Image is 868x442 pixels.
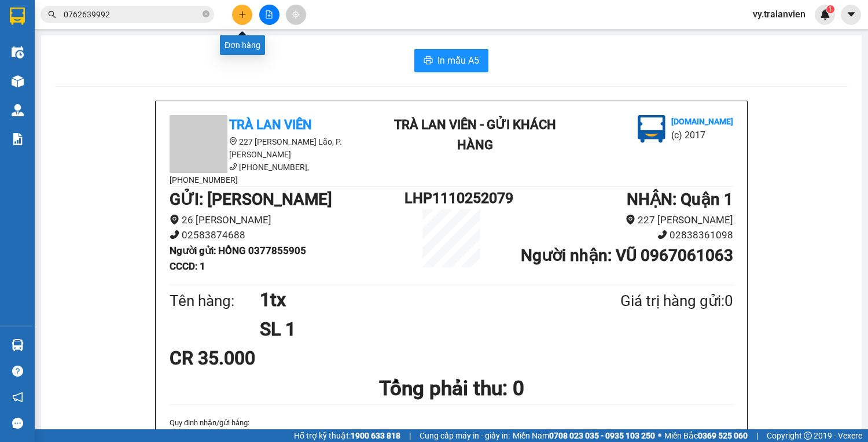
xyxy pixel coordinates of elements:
[549,431,655,440] strong: 0708 023 035 - 0935 103 250
[170,135,378,161] li: 227 [PERSON_NAME] Lão, P. [PERSON_NAME]
[259,5,279,25] button: file-add
[170,227,404,243] li: 02583874688
[513,429,655,442] span: Miền Nam
[170,215,179,224] span: environment
[12,339,24,351] img: warehouse-icon
[229,163,237,171] span: phone
[170,260,205,272] b: CCCD : 1
[14,75,42,129] b: Trà Lan Viên
[12,392,23,403] span: notification
[265,10,273,19] span: file-add
[294,429,400,442] span: Hỗ trợ kỹ thuật:
[627,190,733,209] b: NHẬN : Quận 1
[286,5,306,25] button: aim
[97,44,159,53] b: [DOMAIN_NAME]
[220,35,265,55] div: Đơn hàng
[170,190,332,209] b: GỬI : [PERSON_NAME]
[804,432,812,440] span: copyright
[203,10,209,17] span: close-circle
[260,285,564,314] h1: 1tx
[698,431,748,440] strong: 0369 525 060
[671,117,733,126] b: [DOMAIN_NAME]
[638,115,665,143] img: logo.jpg
[170,289,260,313] div: Tên hàng:
[12,366,23,377] span: question-circle
[404,187,498,209] h1: LHP1110252079
[12,104,24,116] img: warehouse-icon
[424,56,433,67] span: printer
[841,5,861,25] button: caret-down
[97,55,159,69] li: (c) 2017
[170,230,179,240] span: phone
[170,245,306,256] b: Người gửi : HỒNG 0377855905
[828,5,832,13] span: 1
[420,429,510,442] span: Cung cấp máy in - giấy in:
[232,5,252,25] button: plus
[126,14,153,42] img: logo.jpg
[64,8,200,21] input: Tìm tên, số ĐT hoặc mã đơn
[260,315,564,344] h1: SL 1
[12,75,24,87] img: warehouse-icon
[846,9,856,20] span: caret-down
[12,418,23,429] span: message
[170,373,733,404] h1: Tổng phải thu: 0
[229,137,237,145] span: environment
[756,429,758,442] span: |
[744,7,815,21] span: vy.tralanvien
[626,215,635,224] span: environment
[664,429,748,442] span: Miền Bắc
[351,431,400,440] strong: 1900 633 818
[437,53,479,68] span: In mẫu A5
[521,246,733,265] b: Người nhận : VŨ 0967061063
[170,212,404,228] li: 26 [PERSON_NAME]
[820,9,830,20] img: icon-new-feature
[658,433,661,438] span: ⚪️
[498,212,733,228] li: 227 [PERSON_NAME]
[498,227,733,243] li: 02838361098
[238,10,247,19] span: plus
[170,344,355,373] div: CR 35.000
[71,17,115,131] b: Trà Lan Viên - Gửi khách hàng
[10,8,25,25] img: logo-vxr
[564,289,733,313] div: Giá trị hàng gửi: 0
[657,230,667,240] span: phone
[229,117,312,132] b: Trà Lan Viên
[48,10,56,19] span: search
[12,133,24,145] img: solution-icon
[409,429,411,442] span: |
[671,128,733,142] li: (c) 2017
[414,49,488,72] button: printerIn mẫu A5
[170,429,733,441] p: 1.Khi nhận hàng, quý khách phải báo mã số " " phải trình .
[170,161,378,186] li: [PHONE_NUMBER], [PHONE_NUMBER]
[203,9,209,20] span: close-circle
[394,117,556,152] b: Trà Lan Viên - Gửi khách hàng
[292,10,300,19] span: aim
[12,46,24,58] img: warehouse-icon
[826,5,834,13] sup: 1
